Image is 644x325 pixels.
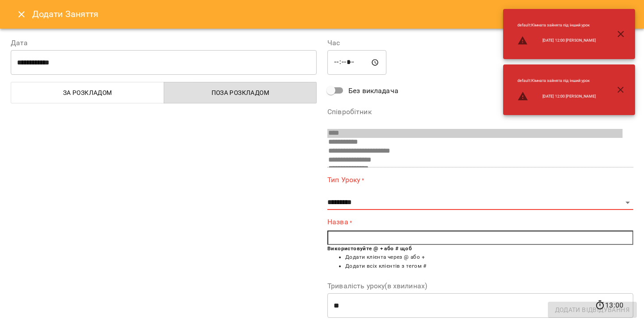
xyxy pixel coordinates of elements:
[169,87,312,98] span: Поза розкладом
[327,39,633,47] label: Час
[327,108,633,115] label: Співробітник
[510,87,603,105] li: [DATE] 12:00 [PERSON_NAME]
[327,282,633,290] label: Тривалість уроку(в хвилинах)
[327,217,633,227] label: Назва
[345,253,633,262] li: Додати клієнта через @ або +
[11,39,317,47] label: Дата
[11,4,32,25] button: Close
[345,262,633,271] li: Додати всіх клієнтів з тегом #
[348,86,398,96] span: Без викладача
[510,19,603,32] li: default : Кімната зайнята під інший урок
[32,7,633,21] h6: Додати Заняття
[327,245,412,252] b: Використовуйте @ + або # щоб
[327,175,633,185] label: Тип Уроку
[17,87,159,98] span: За розкладом
[11,82,164,103] button: За розкладом
[510,32,603,50] li: [DATE] 12:00 [PERSON_NAME]
[164,82,317,103] button: Поза розкладом
[510,74,603,87] li: default : Кімната зайнята під інший урок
